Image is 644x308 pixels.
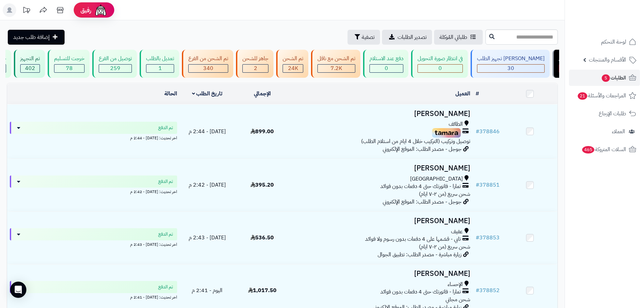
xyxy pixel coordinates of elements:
[10,134,177,141] div: اخر تحديث: [DATE] - 2:44 م
[292,110,470,118] h3: [PERSON_NAME]
[99,55,132,63] div: توصيل من الفرع
[361,137,470,145] span: توصيل وتركيب (التركيب خلال 4 ايام من استلام الطلب)
[476,181,500,189] a: #378851
[559,55,571,63] div: مرتجع
[476,90,479,98] a: #
[383,145,461,153] span: جوجل - مصدر الطلب: الموقع الإلكتروني
[158,231,173,238] span: تم الدفع
[192,90,223,98] a: تاريخ الطلب
[370,65,403,72] div: 0
[569,123,640,140] a: العملاء
[410,50,469,78] a: في انتظار صورة التحويل 0
[317,55,355,63] div: تم الشحن مع ناقل
[362,50,410,78] a: دفع عند الاستلام 0
[378,251,461,259] span: زيارة مباشرة - مصدر الطلب: تطبيق الجوال
[18,3,35,19] a: تحديثات المنصة
[99,65,132,72] div: 259
[419,243,470,251] span: شحن سريع (من ٢-٧ ايام)
[578,92,587,100] span: 21
[449,120,463,128] span: الطائف
[66,64,73,72] span: 78
[599,109,626,118] span: طلبات الإرجاع
[54,55,85,63] div: خرجت للتسليم
[398,33,427,41] span: تصدير الطلبات
[476,286,479,294] span: #
[8,30,65,45] a: إضافة طلب جديد
[254,90,271,98] a: الإجمالي
[569,141,640,158] a: السلات المتروكة465
[189,181,226,189] span: [DATE] - 2:42 م
[380,288,461,296] span: تمارا - فاتورتك حتى 4 دفعات بدون فوائد
[248,286,277,294] span: 1,017.50
[383,198,461,206] span: جوجل - مصدر الطلب: الموقع الإلكتروني
[598,18,638,32] img: logo-2.png
[25,64,35,72] span: 402
[602,74,610,82] span: 5
[582,146,594,153] span: 465
[189,65,228,72] div: 340
[382,30,432,45] a: تصدير الطلبات
[446,295,470,304] span: شحن مجاني
[110,64,120,72] span: 259
[243,65,268,72] div: 2
[158,284,173,290] span: تم الدفع
[310,50,362,78] a: تم الشحن مع ناقل 7.2K
[292,270,470,278] h3: [PERSON_NAME]
[439,33,467,41] span: طلباتي المُوكلة
[235,50,275,78] a: جاهز للشحن 2
[146,65,174,72] div: 1
[242,55,268,63] div: جاهز للشحن
[601,73,626,82] span: الطلبات
[331,64,342,72] span: 7.2K
[451,228,463,236] span: عفيف
[80,6,91,14] span: رفيق
[569,105,640,122] a: طلبات الإرجاع
[476,234,500,242] a: #378853
[348,30,380,45] button: تصفية
[385,64,388,72] span: 0
[188,55,228,63] div: تم الشحن من الفرع
[10,240,177,247] div: اخر تحديث: [DATE] - 2:43 م
[476,127,479,136] span: #
[189,127,226,136] span: [DATE] - 2:44 م
[448,281,463,288] span: الإحساء
[369,55,403,63] div: دفع عند الاستلام
[551,50,578,78] a: مرتجع 1.8K
[569,88,640,104] a: المراجعات والأسئلة21
[20,55,40,63] div: تم التجهيز
[192,286,222,294] span: اليوم - 2:41 م
[275,50,310,78] a: تم الشحن 24K
[158,124,173,131] span: تم الدفع
[203,64,213,72] span: 340
[283,55,303,63] div: تم الشحن
[159,64,162,72] span: 1
[91,50,138,78] a: توصيل من الفرع 259
[507,64,514,72] span: 30
[146,55,174,63] div: تعديل بالطلب
[419,190,470,198] span: شحن سريع (من ٢-٧ ايام)
[254,64,257,72] span: 2
[318,65,355,72] div: 7222
[589,55,626,65] span: الأقسام والمنتجات
[138,50,181,78] a: تعديل بالطلب 1
[455,90,470,98] a: العميل
[292,217,470,225] h3: [PERSON_NAME]
[477,65,544,72] div: 30
[569,70,640,86] a: الطلبات5
[189,234,226,242] span: [DATE] - 2:43 م
[380,183,461,190] span: تمارا - فاتورتك حتى 4 دفعات بدون فوائد
[577,91,626,100] span: المراجعات والأسئلة
[476,286,500,294] a: #378852
[418,55,463,63] div: في انتظار صورة التحويل
[612,127,625,136] span: العملاء
[251,181,274,189] span: 395.20
[581,145,626,154] span: السلات المتروكة
[477,55,545,63] div: [PERSON_NAME] تجهيز الطلب
[251,127,274,136] span: 899.00
[158,178,173,185] span: تم الدفع
[365,235,461,243] span: تابي - قسّمها على 4 دفعات بدون رسوم ولا فوائد
[476,234,479,242] span: #
[469,50,551,78] a: [PERSON_NAME] تجهيز الطلب 30
[21,65,40,72] div: 402
[569,34,640,50] a: لوحة التحكم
